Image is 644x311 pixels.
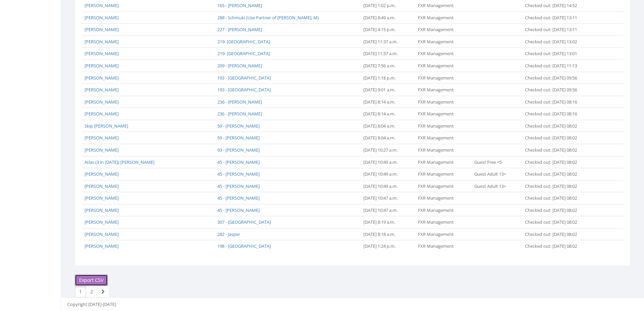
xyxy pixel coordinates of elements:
a: 282 - Jasper [217,231,240,237]
td: Checked out: [DATE] 13:01 [522,48,601,60]
td: [DATE] 7:56 a.m. [361,60,415,72]
a: [PERSON_NAME] [85,15,119,21]
a: 45 - [PERSON_NAME] [217,195,260,201]
a: 193 - [GEOGRAPHIC_DATA] [217,87,271,93]
td: Checked out: [DATE] 08:02 [522,216,601,228]
td: FXR Management [415,120,472,132]
a: Skip [PERSON_NAME] [85,123,128,129]
a: 198 - [GEOGRAPHIC_DATA] [217,243,271,249]
td: FXR Management [415,144,472,156]
td: FXR Management [415,24,472,36]
a: 2 [86,286,97,297]
td: FXR Management [415,240,472,252]
td: [DATE] 9:01 a.m. [361,84,415,96]
td: [DATE] 1:24 p.m. [361,240,415,252]
td: Guest Adult 13+ [472,168,522,180]
td: Checked out: [DATE] 08:02 [522,228,601,240]
a: [PERSON_NAME] [85,87,119,93]
td: Checked out: [DATE] 11:13 [522,60,601,72]
td: [DATE] 10:47 a.m. [361,204,415,216]
a: 288 - Schmuki (Use Partner of [PERSON_NAME], M) [217,15,319,21]
td: Checked out: [DATE] 08:16 [522,108,601,120]
footer: Copyright [DATE]-[DATE] [61,297,644,311]
a: 219- [GEOGRAPHIC_DATA] [217,50,270,57]
td: FXR Management [415,132,472,144]
td: Checked out: [DATE] 13:11 [522,24,601,36]
td: [DATE] 10:27 a.m. [361,144,415,156]
a: [PERSON_NAME] [85,26,119,32]
td: [DATE] 8:18 a.m. [361,228,415,240]
td: [DATE] 8:49 a.m. [361,12,415,24]
td: Checked out: [DATE] 08:16 [522,96,601,108]
a: 307 - [GEOGRAPHIC_DATA] [217,219,271,225]
td: Checked out: [DATE] 08:02 [522,180,601,192]
a: [PERSON_NAME] [85,195,119,201]
a: [PERSON_NAME] [85,219,119,225]
td: [DATE] 8:14 a.m. [361,96,415,108]
a: 227 - [PERSON_NAME] [217,26,262,32]
td: Checked out: [DATE] 08:02 [522,240,601,252]
a: 45 - [PERSON_NAME] [217,159,260,165]
td: [DATE] 11:37 a.m. [361,36,415,48]
td: Checked out: [DATE] 08:02 [522,204,601,216]
a: 219- [GEOGRAPHIC_DATA] [217,39,270,45]
td: FXR Management [415,108,472,120]
td: FXR Management [415,96,472,108]
td: [DATE] 8:04 a.m. [361,132,415,144]
td: [DATE] 8:19 a.m. [361,216,415,228]
a: 1 [75,286,86,297]
td: Checked out: [DATE] 09:56 [522,84,601,96]
a: 45 - [PERSON_NAME] [217,183,260,189]
a: [PERSON_NAME] [85,111,119,117]
td: FXR Management [415,60,472,72]
a: [PERSON_NAME] [85,147,119,153]
td: FXR Management [415,48,472,60]
td: FXR Management [415,192,472,204]
a: [PERSON_NAME] [85,2,119,8]
a: 193 - [GEOGRAPHIC_DATA] [217,75,271,81]
a: 59 - [PERSON_NAME] [217,123,260,129]
a: [PERSON_NAME] [85,243,119,249]
a: [PERSON_NAME] [85,99,119,105]
td: FXR Management [415,36,472,48]
a: Export CSV [75,274,108,286]
td: Guest Free <5 [472,156,522,168]
td: Checked out: [DATE] 08:02 [522,192,601,204]
a: [PERSON_NAME] [85,207,119,213]
td: FXR Management [415,216,472,228]
a: 209 - [PERSON_NAME] [217,63,262,69]
a: Atlas (3 in [DATE]) [PERSON_NAME] [85,159,154,165]
td: [DATE] 11:37 a.m. [361,48,415,60]
td: FXR Management [415,84,472,96]
a: 45 - [PERSON_NAME] [217,171,260,177]
td: Checked out: [DATE] 08:02 [522,120,601,132]
a: 45 - [PERSON_NAME] [217,207,260,213]
td: Checked out: [DATE] 08:02 [522,132,601,144]
td: [DATE] 10:49 a.m. [361,168,415,180]
td: Checked out: [DATE] 08:02 [522,168,601,180]
td: [DATE] 10:49 a.m. [361,156,415,168]
td: Checked out: [DATE] 13:11 [522,12,601,24]
td: [DATE] 10:47 a.m. [361,192,415,204]
a: [PERSON_NAME] [85,50,119,57]
td: FXR Management [415,12,472,24]
a: 236 - [PERSON_NAME] [217,99,262,105]
td: [DATE] 4:15 p.m. [361,24,415,36]
td: FXR Management [415,204,472,216]
td: FXR Management [415,156,472,168]
a: [PERSON_NAME] [85,63,119,69]
a: 165 - [PERSON_NAME] [217,2,262,8]
td: FXR Management [415,168,472,180]
td: [DATE] 8:14 a.m. [361,108,415,120]
td: [DATE] 10:49 a.m. [361,180,415,192]
td: [DATE] 8:04 a.m. [361,120,415,132]
a: [PERSON_NAME] [85,135,119,141]
a: [PERSON_NAME] [85,39,119,45]
td: Guest Adult 13+ [472,180,522,192]
a: [PERSON_NAME] [85,183,119,189]
a: [PERSON_NAME] [85,231,119,237]
td: Checked out: [DATE] 08:02 [522,156,601,168]
td: FXR Management [415,228,472,240]
td: Checked out: [DATE] 13:02 [522,36,601,48]
td: Checked out: [DATE] 08:02 [522,144,601,156]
